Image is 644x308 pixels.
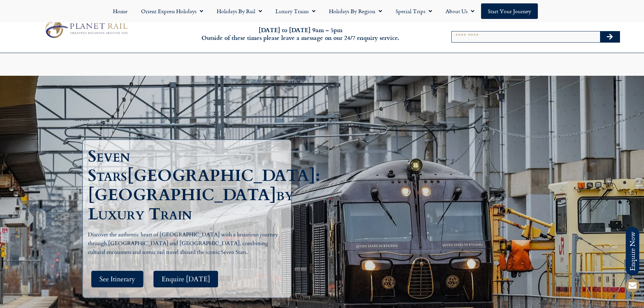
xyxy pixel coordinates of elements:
[481,3,538,19] a: Start your Journey
[88,231,281,257] p: Discover the authentic heart of [GEOGRAPHIC_DATA] with a luxurious journey through [GEOGRAPHIC_DA...
[210,3,269,19] a: Holidays by Rail
[162,275,210,283] span: Enquire [DATE]
[3,3,641,19] nav: Menu
[99,275,135,283] span: See Itinerary
[127,165,320,187] span: [GEOGRAPHIC_DATA]:
[88,184,276,206] span: [GEOGRAPHIC_DATA]
[439,3,481,19] a: About Us
[600,31,620,42] button: Search
[269,3,322,19] a: Luxury Trains
[88,184,294,225] span: by Luxury Train
[173,26,428,42] h6: [DATE] to [DATE] 9am – 5pm Outside of these times please leave a message on our 24/7 enquiry serv...
[389,3,439,19] a: Special Trips
[91,271,143,287] a: See Itinerary
[88,147,281,224] h1: Seven Stars
[322,3,389,19] a: Holidays by Region
[153,271,218,287] a: Enquire [DATE]
[106,3,134,19] a: Home
[42,18,130,40] img: Planet Rail Train Holidays Logo
[134,3,210,19] a: Orient Express Holidays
